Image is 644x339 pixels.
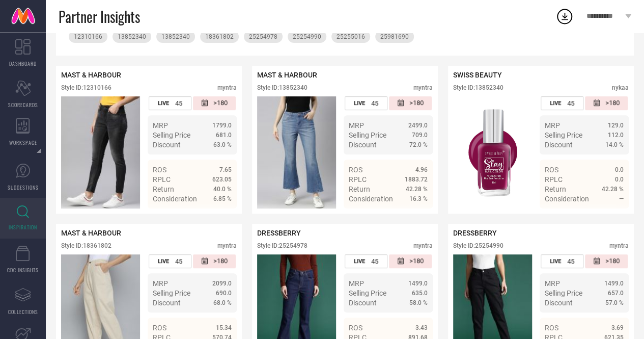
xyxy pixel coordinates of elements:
span: ROS [545,166,558,174]
span: 690.0 [216,290,232,297]
a: Details [199,213,232,221]
span: RPLC [545,175,563,184]
span: DRESSBERRY [257,229,301,237]
span: >180 [605,257,620,266]
span: 45 [371,99,378,107]
span: 16.3 % [409,195,428,202]
span: Return [349,185,370,193]
img: Style preview image [61,96,140,208]
span: Selling Price [153,289,190,297]
span: MRP [545,279,560,288]
span: WORKSPACE [9,139,37,146]
span: RPLC [349,175,367,184]
span: Details [601,213,624,221]
span: 635.0 [412,290,428,297]
span: 1883.72 [405,176,428,183]
span: 45 [567,257,574,265]
span: MAST & HARBOUR [61,229,121,237]
span: ROS [153,166,166,174]
span: Selling Price [545,289,582,297]
div: Style ID: 25254990 [453,242,503,249]
span: LIVE [354,258,365,265]
span: 1499.0 [408,280,428,287]
span: LIVE [550,100,561,107]
span: 42.28 % [602,186,624,193]
span: Details [209,213,232,221]
span: 0.0 [615,166,624,173]
span: DASHBOARD [9,60,37,67]
span: Selling Price [349,131,386,139]
span: 45 [371,257,378,265]
span: 7.65 [219,166,232,173]
div: Click to view image [61,96,140,208]
span: ROS [349,166,362,174]
div: Number of days the style has been live on the platform [149,96,191,110]
span: >180 [605,99,620,108]
span: 623.05 [212,176,232,183]
span: MRP [153,121,168,129]
span: >180 [409,257,424,266]
span: Partner Insights [59,6,140,27]
span: 45 [175,257,182,265]
span: 25254978 [249,33,277,40]
img: Style preview image [257,96,336,208]
span: 14.0 % [605,141,624,148]
span: 13852340 [118,33,146,40]
span: 657.0 [608,290,624,297]
span: 3.43 [415,324,428,331]
span: 45 [175,99,182,107]
span: 58.0 % [409,299,428,306]
span: Details [405,213,428,221]
span: 25981690 [380,33,409,40]
div: Click to view image [453,96,532,208]
span: 45 [567,99,574,107]
span: MRP [545,121,560,129]
a: Details [591,213,624,221]
div: myntra [413,242,433,249]
div: Open download list [555,7,574,25]
span: RPLC [153,175,171,184]
div: myntra [413,84,433,91]
div: Style ID: 18361802 [61,242,111,249]
span: >180 [213,99,228,108]
div: Number of days since the style was first listed on the platform [585,254,628,268]
span: INSPIRATION [9,223,37,231]
div: Number of days since the style was first listed on the platform [193,254,236,268]
div: myntra [217,242,237,249]
span: 12310166 [74,33,102,40]
div: Number of days the style has been live on the platform [345,96,387,110]
span: 0.0 [615,176,624,183]
span: Selling Price [349,289,386,297]
span: 1799.0 [212,122,232,129]
span: Discount [349,299,377,307]
span: MAST & HARBOUR [257,71,317,79]
span: 129.0 [608,122,624,129]
div: Number of days since the style was first listed on the platform [193,96,236,110]
span: Discount [153,299,181,307]
div: Number of days the style has been live on the platform [149,254,191,268]
span: COLLECTIONS [8,308,38,316]
div: Number of days since the style was first listed on the platform [389,254,432,268]
span: >180 [409,99,424,108]
span: 709.0 [412,132,428,139]
div: Number of days the style has been live on the platform [541,96,583,110]
img: Style preview image [453,96,532,208]
div: Style ID: 13852340 [257,84,307,91]
span: >180 [213,257,228,266]
span: Discount [545,299,573,307]
span: 68.0 % [213,299,232,306]
a: Details [395,213,428,221]
span: Discount [349,141,377,149]
span: LIVE [158,258,169,265]
span: MRP [153,279,168,288]
span: 40.0 % [213,186,232,193]
span: 25254990 [293,33,321,40]
span: Selling Price [545,131,582,139]
div: myntra [217,84,237,91]
span: MAST & HARBOUR [61,71,121,79]
span: 25255016 [337,33,365,40]
span: 18361802 [205,33,234,40]
span: ROS [545,324,558,332]
span: 4.96 [415,166,428,173]
span: 57.0 % [605,299,624,306]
